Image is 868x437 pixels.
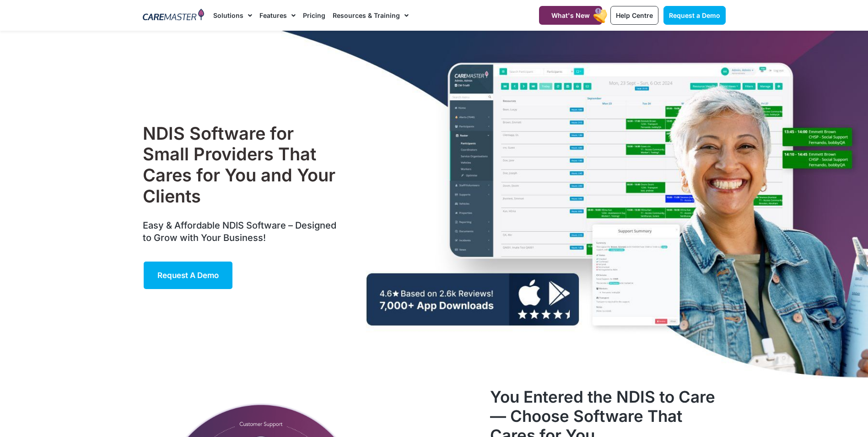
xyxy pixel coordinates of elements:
span: Help Centre [616,11,653,19]
a: Help Centre [610,6,658,25]
a: What's New [539,6,602,25]
a: Request a Demo [663,6,726,25]
span: Request a Demo [157,271,219,280]
span: Request a Demo [669,11,720,19]
a: Request a Demo [143,261,233,290]
h1: NDIS Software for Small Providers That Cares for You and Your Clients [143,123,341,207]
span: What's New [551,11,590,19]
span: Easy & Affordable NDIS Software – Designed to Grow with Your Business! [143,220,336,243]
img: CareMaster Logo [143,9,205,22]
